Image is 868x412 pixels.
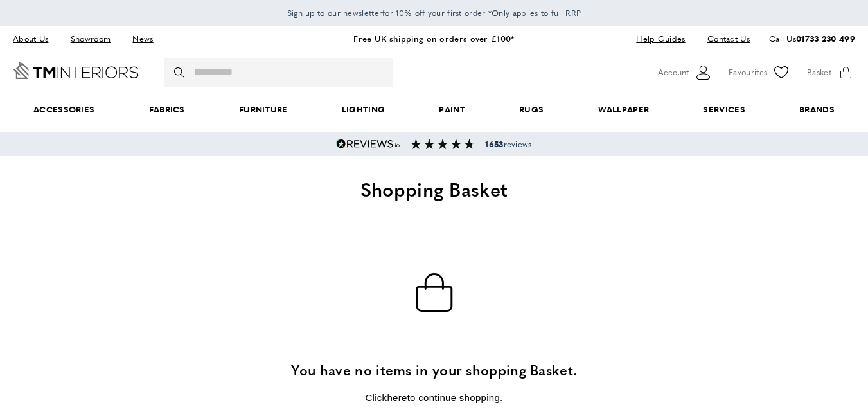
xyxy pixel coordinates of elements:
strong: 1653 [485,138,503,150]
a: Sign up to our newsletter [287,6,383,19]
a: Free UK shipping on orders over £100* [353,32,514,44]
img: Reviews.io 5 stars [336,139,400,149]
p: Click to continue shopping. [177,390,691,406]
a: Fabrics [122,90,212,129]
a: Go to Home page [13,62,139,79]
a: Lighting [315,90,412,129]
span: reviews [485,139,531,149]
a: Brands [772,90,862,129]
button: Customer Account [658,63,713,82]
span: Sign up to our newsletter [287,7,383,19]
a: About Us [13,30,58,48]
a: Wallpaper [571,90,676,129]
a: Help Guides [626,30,695,48]
span: for 10% off your first order *Only applies to full RRP [287,7,581,19]
button: Search [174,58,187,87]
a: Rugs [492,90,571,129]
p: Call Us [769,32,855,46]
a: 01733 230 499 [796,32,855,44]
a: News [123,30,163,48]
a: here [387,392,407,403]
a: Showroom [61,30,120,48]
img: Reviews section [411,139,475,149]
a: Favourites [729,63,791,82]
a: Paint [412,90,492,129]
h3: You have no items in your shopping Basket. [177,360,691,380]
span: Shopping Basket [360,175,508,202]
a: Contact Us [698,30,750,48]
a: Services [676,90,772,129]
span: Account [658,66,689,79]
span: Accessories [6,90,122,129]
a: Furniture [212,90,315,129]
span: Favourites [729,66,767,79]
